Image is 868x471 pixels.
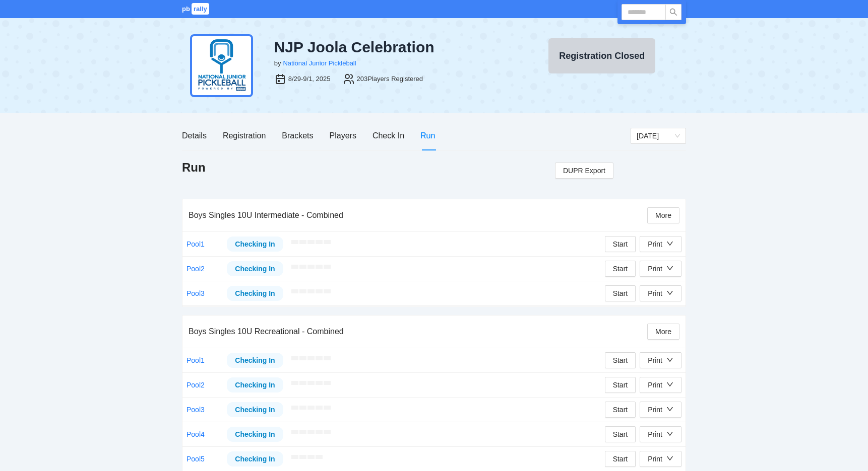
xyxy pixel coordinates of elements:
[234,379,276,390] div: Checking In
[647,324,679,340] button: More
[666,455,673,462] span: down
[189,211,343,219] span: Boys Singles 10U Intermediate - Combined
[187,381,205,389] a: Pool2
[655,210,671,221] span: More
[640,352,681,368] button: Print
[647,207,679,223] button: More
[288,74,331,84] div: 8/29-9/1, 2025
[640,402,681,418] button: Print
[187,455,205,463] a: Pool5
[640,285,681,301] button: Print
[373,129,404,142] div: Check In
[187,430,205,438] a: Pool4
[637,128,680,143] span: Saturday
[187,406,205,414] a: Pool3
[420,129,435,142] div: Run
[605,236,636,252] button: Start
[640,377,681,393] button: Print
[648,355,662,366] div: Print
[613,263,628,274] span: Start
[274,38,510,56] div: NJP Joola Celebration
[655,326,671,337] span: More
[613,288,628,299] span: Start
[192,3,209,15] span: rally
[613,355,628,366] span: Start
[182,129,207,142] div: Details
[605,402,636,418] button: Start
[640,426,681,442] button: Print
[666,381,673,388] span: down
[666,356,673,363] span: down
[666,430,673,437] span: down
[234,429,276,440] div: Checking In
[613,404,628,415] span: Start
[234,355,276,366] div: Checking In
[357,74,423,84] div: 203 Players Registered
[605,352,636,368] button: Start
[640,236,681,252] button: Print
[274,58,281,68] div: by
[666,406,673,413] span: down
[613,453,628,464] span: Start
[182,5,190,13] span: pb
[187,265,205,273] a: Pool2
[648,379,662,390] div: Print
[666,240,673,247] span: down
[223,129,266,142] div: Registration
[330,129,356,142] div: Players
[189,327,344,336] span: Boys Singles 10U Recreational - Combined
[665,4,681,20] button: search
[640,451,681,467] button: Print
[613,379,628,390] span: Start
[182,160,206,176] h1: Run
[648,429,662,440] div: Print
[234,404,276,415] div: Checking In
[605,451,636,467] button: Start
[640,261,681,277] button: Print
[548,38,655,73] button: Registration Closed
[282,129,313,142] div: Brackets
[666,8,681,16] span: search
[613,239,628,250] span: Start
[234,239,276,250] div: Checking In
[234,263,276,274] div: Checking In
[187,240,205,248] a: Pool1
[234,453,276,464] div: Checking In
[563,163,605,178] span: DUPR Export
[648,453,662,464] div: Print
[605,377,636,393] button: Start
[648,288,662,299] div: Print
[555,163,613,179] a: DUPR Export
[666,265,673,272] span: down
[648,239,662,250] div: Print
[648,263,662,274] div: Print
[187,356,205,364] a: Pool1
[605,285,636,301] button: Start
[182,5,211,13] a: pbrally
[605,261,636,277] button: Start
[648,404,662,415] div: Print
[666,289,673,296] span: down
[234,288,276,299] div: Checking In
[605,426,636,442] button: Start
[283,59,356,67] a: National Junior Pickleball
[190,34,253,97] img: njp-logo2.png
[613,429,628,440] span: Start
[187,289,205,297] a: Pool3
